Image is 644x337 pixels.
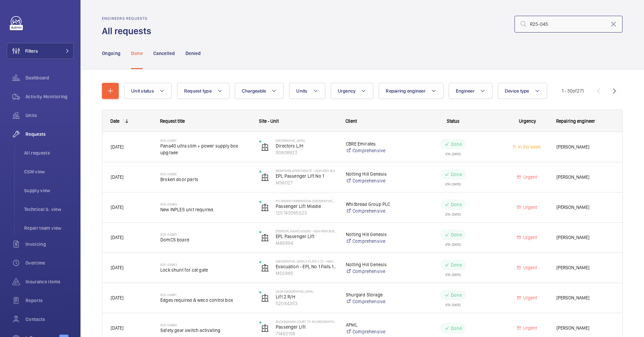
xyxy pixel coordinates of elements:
[451,325,462,332] p: Done
[261,294,269,302] img: elevator.svg
[276,149,337,156] p: 90808922
[346,177,399,184] a: Comprehensive
[346,291,399,298] p: Shurgard Storage
[515,16,623,33] input: Search by request number or quote number
[111,295,123,300] span: [DATE]
[379,83,443,99] button: Repairing engineer
[153,50,175,57] p: Cancelled
[519,118,536,124] span: Urgency
[556,118,595,124] span: Repairing engineer
[160,267,251,273] span: Lock shunt for cat gate
[276,320,337,324] p: Buckingham Court 75-83 [GEOGRAPHIC_DATA]
[102,25,155,37] h1: All requests
[522,295,537,300] span: Urgent
[445,240,461,246] div: ETA: [DATE]
[451,231,462,238] p: Done
[25,74,74,81] span: Dashboard
[160,143,251,156] span: Pana40 ultra slim + power supply box upgrade.
[111,265,123,270] span: [DATE]
[177,83,229,99] button: Request type
[25,48,38,54] span: Filters
[261,264,269,272] img: elevator.svg
[24,150,74,156] span: All requests
[276,229,337,233] p: [PERSON_NAME] House - High Risk Building
[276,324,337,330] p: Passenger Lift
[573,88,577,94] span: of
[346,231,399,238] p: Notting Hill Genesis
[556,173,614,181] span: [PERSON_NAME]
[522,205,537,210] span: Urgent
[24,187,74,194] span: Supply view
[346,201,399,208] p: Whitbread Group PLC
[445,180,461,186] div: ETA: [DATE]
[276,199,337,203] p: PI London Farringdon ([GEOGRAPHIC_DATA])
[346,328,399,335] a: Comprehensive
[24,206,74,213] span: Technical S. view
[160,236,251,243] span: DomCS board
[346,268,399,275] a: Comprehensive
[111,144,123,150] span: [DATE]
[131,88,154,94] span: Unit status
[522,265,537,270] span: Urgent
[445,300,461,306] div: ETA: [DATE]
[276,300,337,307] p: 52084353
[449,83,492,99] button: Engineer
[276,240,337,246] p: M49994
[111,174,123,180] span: [DATE]
[331,83,374,99] button: Urgency
[276,270,337,277] p: M55885
[562,89,584,93] span: 1 - 30 271
[296,88,307,94] span: Units
[261,204,269,212] img: elevator.svg
[259,118,279,124] span: Site - Unit
[346,171,399,177] p: Notting Hill Genesis
[445,210,461,216] div: ETA: [DATE]
[498,83,547,99] button: Device type
[276,330,337,337] p: 71462158
[25,112,74,119] span: Units
[235,83,284,99] button: Chargeable
[25,93,74,100] span: Activity Monitoring
[451,201,462,208] p: Done
[160,293,251,297] h2: R25-04981
[276,173,337,179] p: EPL Passenger Lift No 1
[338,88,356,94] span: Urgency
[556,324,614,332] span: [PERSON_NAME]
[25,241,74,247] span: Invoicing
[160,176,251,183] span: Broken door parts
[102,16,155,21] h2: Engineers requests
[522,174,537,180] span: Urgent
[451,171,462,178] p: Done
[346,147,399,154] a: Comprehensive
[111,205,123,210] span: [DATE]
[522,235,537,240] span: Urgent
[447,118,460,124] span: Status
[261,143,269,151] img: elevator.svg
[276,169,337,173] p: Berryside Apartments - High Risk Building
[556,294,614,302] span: [PERSON_NAME]
[556,264,614,272] span: [PERSON_NAME]
[386,88,426,94] span: Repairing engineer
[346,261,399,268] p: Notting Hill Genesis
[7,43,74,59] button: Filters
[276,259,337,263] p: [GEOGRAPHIC_DATA] A Flats 1-21 - High Risk Building
[111,235,123,240] span: [DATE]
[160,323,251,327] h2: R25-04980
[160,172,251,176] h2: R25-04995
[522,325,537,331] span: Urgent
[276,138,337,143] p: [GEOGRAPHIC_DATA]
[261,173,269,181] img: elevator.svg
[445,270,461,276] div: ETA: [DATE]
[124,83,172,99] button: Unit status
[345,118,357,124] span: Client
[276,210,337,216] p: 125743095523
[261,324,269,332] img: elevator.svg
[160,118,185,124] span: Request title
[556,143,614,151] span: [PERSON_NAME]
[25,316,74,323] span: Contacts
[131,50,142,57] p: Done
[276,203,337,210] p: Passenger Lift Middle
[276,143,337,149] p: Directors L/H
[160,206,251,213] span: New INPLES unit required.
[556,234,614,241] span: [PERSON_NAME]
